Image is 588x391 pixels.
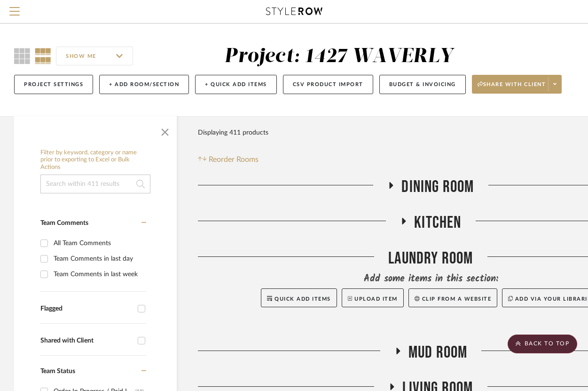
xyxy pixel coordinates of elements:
[40,175,150,193] input: Search within 411 results
[401,177,474,197] span: Dining Room
[54,236,144,251] div: All Team Comments
[54,267,144,282] div: Team Comments in last week
[99,75,189,94] button: + Add Room/Section
[224,47,453,66] div: Project: 1427 WAVERLY
[198,123,268,142] div: Displaying 411 products
[408,343,468,363] span: Mud Room
[342,288,404,307] button: Upload Item
[408,288,497,307] button: Clip from a website
[508,335,577,353] scroll-to-top-button: BACK TO TOP
[478,81,546,95] span: Share with client
[156,121,174,140] button: Close
[414,213,461,233] span: Kitchen
[274,296,331,302] span: Quick Add Items
[209,154,259,165] span: Reorder Rooms
[54,251,144,266] div: Team Comments in last day
[261,288,337,307] button: Quick Add Items
[283,75,373,94] button: CSV Product Import
[40,368,75,375] span: Team Status
[14,75,93,94] button: Project Settings
[40,149,150,171] h6: Filter by keyword, category or name prior to exporting to Excel or Bulk Actions
[40,220,88,226] span: Team Comments
[40,337,133,345] div: Shared with Client
[379,75,466,94] button: Budget & Invoicing
[198,154,259,165] button: Reorder Rooms
[195,75,277,94] button: + Quick Add Items
[472,75,562,94] button: Share with client
[40,305,133,313] div: Flagged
